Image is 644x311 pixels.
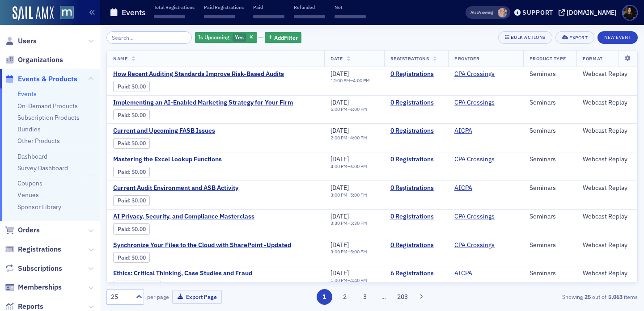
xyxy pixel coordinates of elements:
span: : [118,197,131,204]
a: 0 Registrations [390,184,442,192]
time: 3:00 PM [330,192,347,198]
div: Webcast Replay [583,70,631,78]
time: 6:00 PM [350,106,367,112]
div: Showing out of items [467,293,638,301]
time: 6:00 PM [350,163,367,169]
span: CPA Crossings [454,70,511,78]
span: AI Privacy, Security, and Compliance Masterclass [113,213,263,221]
span: CPA Crossings [454,155,511,164]
span: [DATE] [330,184,349,192]
span: Synchronize Your Files to the Cloud with SharePoint -Updated [113,241,291,249]
span: [DATE] [330,212,349,220]
time: 4:00 PM [353,77,370,84]
span: Subscriptions [18,264,62,273]
a: View Homepage [54,6,74,21]
div: Seminars [530,127,571,135]
div: – [330,277,367,283]
time: 4:00 PM [350,134,367,141]
div: Paid: 0 - $0 [113,223,150,234]
a: 0 Registrations [390,70,442,78]
span: Dee Sullivan [498,8,507,17]
time: 5:30 PM [350,220,367,226]
div: Seminars [530,269,571,277]
div: Yes [195,32,257,43]
button: Bulk Actions [498,31,552,44]
button: AddFilter [265,32,301,43]
span: [DATE] [330,126,349,134]
span: … [377,293,390,301]
a: Paid [118,112,129,118]
a: Memberships [5,282,62,292]
a: 0 Registrations [390,241,442,249]
a: 0 Registrations [390,155,442,164]
div: Seminars [530,70,571,78]
p: Paid Registrations [204,4,244,10]
a: Organizations [5,55,63,65]
div: – [330,220,367,226]
button: Export Page [172,290,222,304]
strong: 25 [583,293,592,301]
span: AICPA [454,127,511,135]
a: How Recent Auditing Standards Improve Risk-Based Audits [113,70,284,78]
a: Venues [17,191,39,199]
span: Users [18,36,37,46]
a: Events & Products [5,74,77,84]
a: CPA Crossings [454,155,495,164]
span: Current Audit Environment and ASB Activity [113,184,263,192]
span: ‌ [154,15,185,18]
a: Paid [118,226,129,232]
span: Product Type [530,55,566,62]
div: Paid: 0 - $0 [113,252,150,263]
span: [DATE] [330,70,349,78]
a: Dashboard [17,152,47,160]
span: $0.00 [131,112,146,118]
a: Paid [118,83,129,90]
span: $0.00 [131,226,146,232]
span: ‌ [294,15,325,18]
span: $0.00 [131,254,146,261]
span: : [118,112,131,118]
time: 1:00 PM [330,277,347,283]
span: Registrations [390,55,429,62]
span: : [118,168,131,175]
div: Bulk Actions [511,35,546,40]
h1: Events [122,7,146,18]
a: Survey Dashboard [17,164,68,172]
a: Paid [118,168,129,175]
span: Add Filter [274,34,298,42]
span: Ethics: Critical Thinking, Case Studies and Fraud [113,269,263,277]
p: Paid [253,4,284,10]
a: 0 Registrations [390,213,442,221]
span: Yes [235,34,244,41]
div: Paid: 0 - $0 [113,109,150,120]
div: Webcast Replay [583,213,631,221]
span: : [118,226,131,232]
div: 25 [111,292,131,302]
button: 3 [357,289,373,305]
a: CPA Crossings [454,70,495,78]
label: per page [147,293,169,301]
img: SailAMX [13,6,54,21]
div: Paid: 0 - $0 [113,138,150,149]
span: $0.00 [131,140,146,147]
a: Paid [118,140,129,147]
a: Users [5,36,37,46]
a: 6 Registrations [390,269,442,277]
strong: 5,063 [606,293,624,301]
div: Seminars [530,99,571,107]
a: 0 Registrations [390,99,442,107]
div: Paid: 0 - $0 [113,195,150,206]
a: Implementing an AI-Enabled Marketing Strategy for Your Firm [113,99,293,107]
a: Orders [5,225,40,235]
input: Search… [106,31,192,44]
a: CPA Crossings [454,241,495,249]
div: Seminars [530,184,571,192]
a: CPA Crossings [454,213,495,221]
button: 1 [317,289,332,305]
a: Coupons [17,179,42,187]
p: Total Registrations [154,4,195,10]
time: 12:00 PM [330,77,350,84]
span: : [118,83,131,90]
